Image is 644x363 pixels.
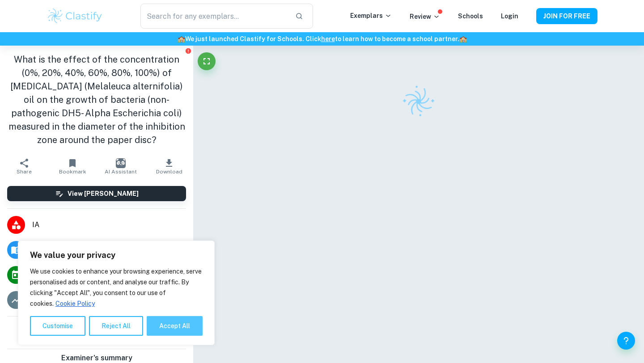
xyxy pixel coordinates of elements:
span: Share [17,169,32,175]
button: View [PERSON_NAME] [7,186,186,201]
p: Review [410,12,440,21]
span: 🏫 [459,35,467,42]
button: AI Assistant [97,154,145,179]
button: Bookmark [48,154,97,179]
span: IA [32,219,186,230]
img: Clastify logo [47,7,103,25]
button: Report issue [185,47,191,54]
img: AI Assistant [116,158,126,168]
a: Schools [458,13,483,20]
span: Bookmark [59,169,86,175]
h6: We just launched Clastify for Schools. Click to learn how to become a school partner. [2,34,642,44]
a: Login [501,13,518,20]
input: Search for any exemplars... [140,4,288,29]
span: 🏫 [178,35,185,42]
p: We use cookies to enhance your browsing experience, serve personalised ads or content, and analys... [30,266,203,309]
button: JOIN FOR FREE [536,8,597,24]
span: AI Assistant [105,169,137,175]
button: Customise [30,316,85,336]
h1: What is the effect of the concentration (0%, 20%, 40%, 60%, 80%, 100%) of [MEDICAL_DATA] (Melaleu... [7,53,186,147]
img: Clastify logo [397,80,441,124]
button: Reject All [89,316,143,336]
a: here [321,35,335,42]
p: Exemplars [350,11,392,21]
button: Accept All [147,316,203,336]
span: Download [156,169,182,175]
button: Download [145,154,193,179]
button: Fullscreen [198,52,216,70]
p: We value your privacy [30,250,203,261]
button: Help and Feedback [617,332,635,350]
h6: View [PERSON_NAME] [68,189,139,198]
a: Cookie Policy [55,300,95,308]
div: We value your privacy [18,241,215,345]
